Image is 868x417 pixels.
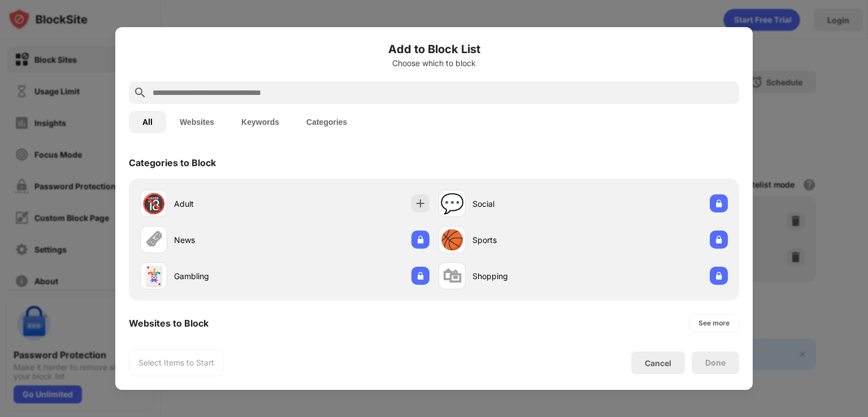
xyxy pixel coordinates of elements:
[645,358,671,368] div: Cancel
[440,228,464,251] div: 🏀
[166,111,228,133] button: Websites
[138,357,214,368] div: Select Items to Start
[293,111,361,133] button: Categories
[174,234,285,246] div: News
[133,86,147,99] img: search.svg
[442,264,462,288] div: 🛍
[228,111,293,133] button: Keywords
[142,192,166,215] div: 🔞
[129,157,216,168] div: Categories to Block
[174,198,285,210] div: Adult
[705,358,726,367] div: Done
[472,234,583,246] div: Sports
[472,198,583,210] div: Social
[129,41,739,58] h6: Add to Block List
[174,270,285,282] div: Gambling
[142,264,166,288] div: 🃏
[129,111,166,133] button: All
[129,318,209,329] div: Websites to Block
[472,270,583,282] div: Shopping
[698,318,730,329] div: See more
[129,59,739,68] div: Choose which to block
[144,228,163,251] div: 🗞
[440,192,464,215] div: 💬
